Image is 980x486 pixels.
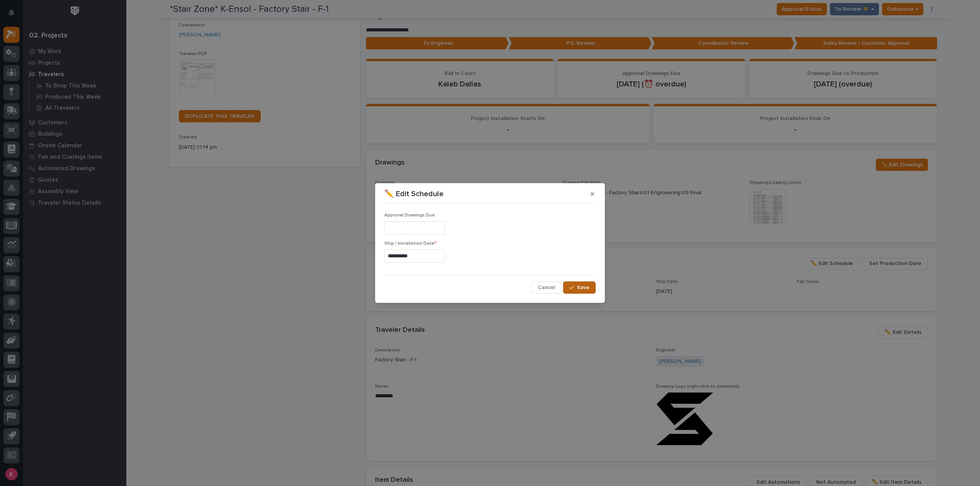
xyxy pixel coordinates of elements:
[384,241,436,246] span: Ship / Installation Date
[384,213,435,218] span: Approval Drawings Due
[577,284,590,291] span: Save
[563,281,596,294] button: Save
[384,189,444,198] p: ✏️ Edit Schedule
[538,284,555,291] span: Cancel
[531,281,562,294] button: Cancel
